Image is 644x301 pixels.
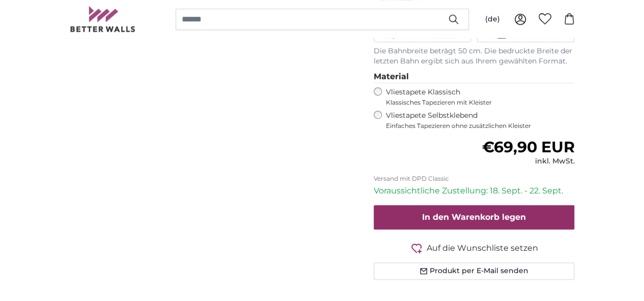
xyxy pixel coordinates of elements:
img: Betterwalls [70,6,136,32]
span: In den Warenkorb legen [422,212,526,222]
p: Voraussichtliche Zustellung: 18. Sept. - 22. Sept. [374,185,575,197]
p: Die Bahnbreite beträgt 50 cm. Die bedruckte Breite der letzten Bahn ergibt sich aus Ihrem gewählt... [374,46,575,66]
span: Einfaches Tapezieren ohne zusätzlichen Kleister [386,122,575,130]
legend: Material [374,71,575,83]
button: (de) [477,10,508,28]
button: Produkt per E-Mail senden [374,262,575,280]
span: €69,90 EUR [482,138,574,156]
label: Vliestapete Klassisch [386,87,566,107]
span: Auf die Wunschliste setzen [427,242,538,254]
button: Auf die Wunschliste setzen [374,242,575,254]
button: In den Warenkorb legen [374,205,575,229]
p: Versand mit DPD Classic [374,175,575,183]
label: Vliestapete Selbstklebend [386,111,575,130]
div: inkl. MwSt. [482,156,574,166]
span: Klassisches Tapezieren mit Kleister [386,98,566,107]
